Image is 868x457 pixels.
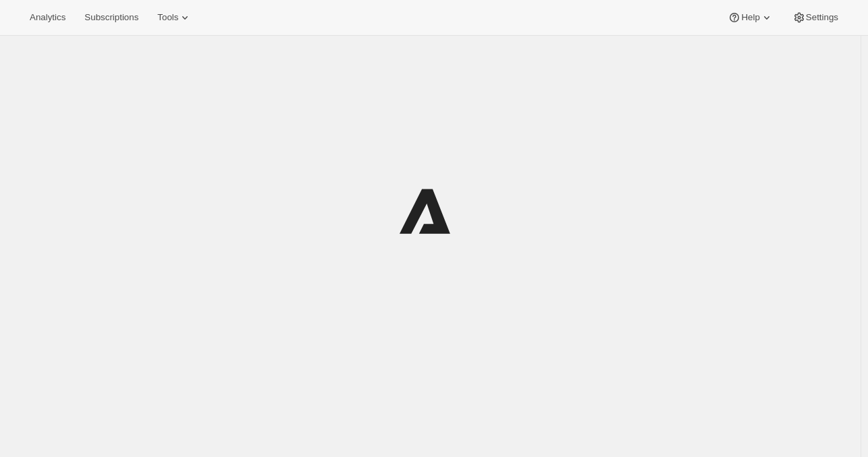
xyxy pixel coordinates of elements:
[806,12,838,23] span: Settings
[720,8,781,27] button: Help
[76,8,146,27] button: Subscriptions
[157,12,178,23] span: Tools
[84,12,138,23] span: Subscriptions
[22,8,74,27] button: Analytics
[784,8,846,27] button: Settings
[149,8,200,27] button: Tools
[30,12,65,23] span: Analytics
[741,12,759,23] span: Help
